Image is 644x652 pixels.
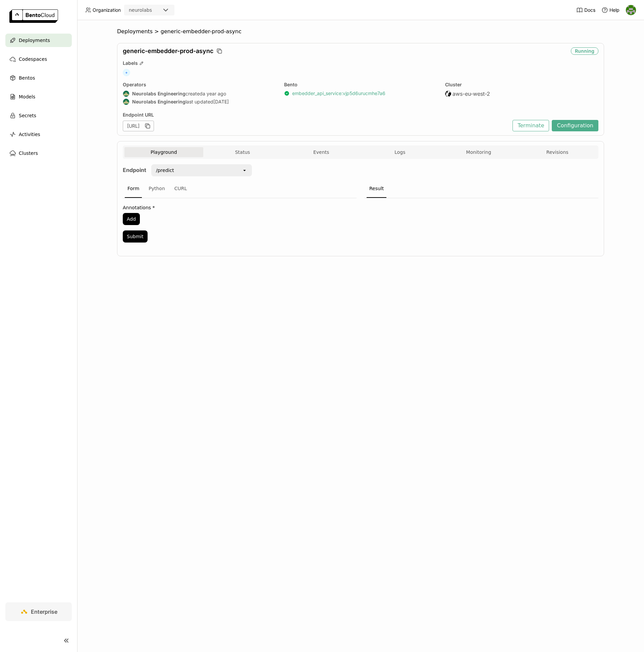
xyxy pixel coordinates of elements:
[117,28,604,35] nav: Breadcrumbs navigation
[123,167,146,173] strong: Endpoint
[282,147,361,157] button: Events
[156,167,174,174] div: /predict
[123,205,357,210] label: Annotations *
[513,120,549,131] button: Terminate
[153,28,161,35] span: >
[124,147,203,157] button: Playground
[123,230,148,243] button: Submit
[31,608,57,615] span: Enterprise
[93,7,121,13] span: Organization
[123,213,140,225] button: Add
[626,5,636,15] img: Toby Thomas
[452,90,490,97] span: aws-eu-west-2
[242,168,247,173] svg: open
[284,82,437,88] div: Bento
[5,34,72,47] a: Deployments
[123,90,276,97] div: created
[445,82,598,88] div: Cluster
[123,47,213,55] span: generic-embedder-prod-async
[19,55,47,63] span: Codespaces
[117,28,153,35] span: Deployments
[367,180,386,198] div: Result
[552,120,598,131] button: Configuration
[213,99,229,105] span: [DATE]
[5,109,72,122] a: Secrets
[123,121,154,131] div: [URL]
[132,99,185,105] strong: Neurolabs Engineering
[123,112,509,118] div: Endpoint URL
[161,28,241,35] span: generic-embedder-prod-async
[172,180,190,198] div: CURL
[571,47,598,55] div: Running
[518,147,597,157] button: Revisions
[5,128,72,141] a: Activities
[584,7,595,13] span: Docs
[19,36,50,44] span: Deployments
[19,130,40,138] span: Activities
[123,98,276,105] div: last updated
[19,149,38,157] span: Clusters
[123,99,129,105] img: Neurolabs Engineering
[19,93,35,101] span: Models
[5,71,72,85] a: Bentos
[5,602,72,621] a: Enterprise
[601,7,620,13] div: Help
[9,9,58,23] img: logo
[175,167,175,174] input: Selected /predict.
[439,147,518,157] button: Monitoring
[203,91,226,97] span: a year ago
[609,7,620,13] span: Help
[203,147,282,157] button: Status
[125,180,142,198] div: Form
[576,7,595,13] a: Docs
[129,7,152,13] div: neurolabs
[5,146,72,160] a: Clusters
[123,60,598,66] div: Labels
[123,82,276,88] div: Operators
[5,90,72,103] a: Models
[123,91,129,97] img: Neurolabs Engineering
[292,90,385,96] a: embedder_api_service:vjp5d6urucmhe7a6
[19,74,35,82] span: Bentos
[394,149,405,155] span: Logs
[5,52,72,66] a: Codespaces
[123,69,130,76] span: +
[132,91,185,97] strong: Neurolabs Engineering
[19,112,36,120] span: Secrets
[146,180,168,198] div: Python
